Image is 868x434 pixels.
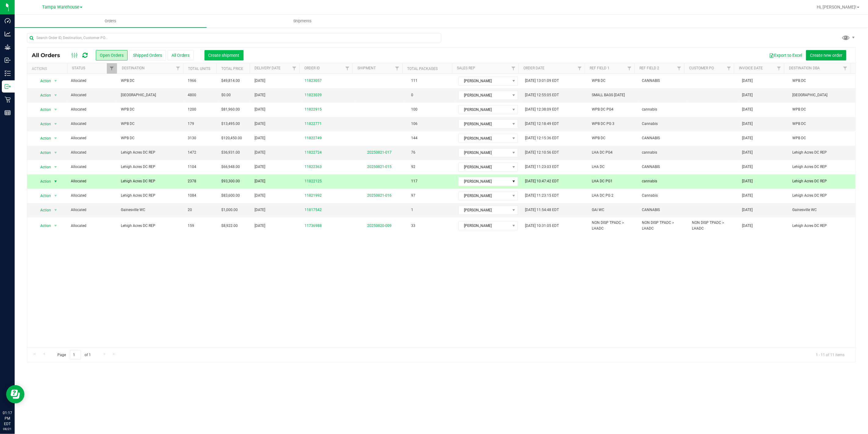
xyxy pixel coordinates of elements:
span: 144 [408,134,421,143]
span: select [52,120,60,128]
span: Allocated [71,193,114,199]
span: Gainesville WC [121,207,180,213]
span: [DATE] 12:55:05 EDT [525,92,559,98]
span: [DATE] 13:01:09 EDT [525,78,559,84]
span: Lehigh Acres DC REP [792,150,852,155]
span: Cannabis [642,121,658,127]
span: Lehigh Acres DC REP [792,193,852,199]
span: [DATE] [255,121,265,127]
a: Order ID [304,66,320,70]
a: Orders [15,15,207,27]
span: select [52,191,60,200]
span: CANNABIS [642,164,660,170]
span: select [52,206,60,214]
span: Allocated [71,78,114,84]
span: [DATE] 11:23:03 EDT [525,164,559,170]
span: Create new order [810,53,842,58]
inline-svg: Reports [5,110,11,116]
a: 11823057 [305,78,322,84]
span: Action [35,134,52,143]
span: [DATE] 10:31:05 EDT [525,223,559,229]
span: Allocated [71,223,114,229]
span: [DATE] [255,164,265,170]
span: select [52,77,60,85]
span: WPB DC [792,107,852,112]
p: 01:17 PM EDT [3,410,12,427]
iframe: Resource center [6,385,24,403]
button: Open Orders [96,50,128,60]
span: [PERSON_NAME] [459,134,510,143]
span: [DATE] 10:47:42 EDT [525,178,559,184]
span: $93,300.00 [221,178,240,184]
span: Shipments [285,18,320,24]
span: Allocated [71,92,114,98]
a: 20250821-015 [367,165,392,169]
span: select [52,221,60,230]
span: Page of 1 [52,350,96,359]
span: 111 [408,76,421,85]
span: [GEOGRAPHIC_DATA] [121,92,180,98]
span: $1,000.00 [221,207,238,213]
span: Action [35,221,52,230]
span: Gainesville WC [792,207,852,213]
span: Tampa Warehouse [42,5,79,10]
a: 20250821-017 [367,150,392,155]
span: select [52,163,60,171]
a: Customer PO [689,66,714,70]
a: Total Packages [407,67,438,71]
span: [DATE] [742,121,753,127]
span: 1472 [188,150,196,155]
span: [DATE] [742,135,753,141]
span: CANNABIS [642,78,660,84]
span: cannabis [642,107,657,112]
span: [DATE] [255,92,265,98]
span: [DATE] [742,178,753,184]
span: $66,948.00 [221,164,240,170]
span: [DATE] [742,193,753,199]
span: WPB DC [792,135,852,141]
span: Action [35,148,52,157]
span: 76 [408,148,419,157]
a: Filter [508,63,518,74]
a: Order Date [523,66,544,70]
span: $120,450.00 [221,135,242,141]
span: $49,814.00 [221,78,240,84]
span: 2378 [188,178,196,184]
span: Cannabis [642,193,658,199]
span: 1104 [188,164,196,170]
a: Filter [342,63,353,74]
span: 1 [408,206,417,214]
span: Lehigh Acres DC REP [792,164,852,170]
span: [DATE] [255,223,265,229]
span: Action [35,163,52,171]
span: WPB DC [121,135,180,141]
a: 11821992 [305,193,322,199]
span: 1 - 11 of 11 items [811,350,849,359]
span: select [52,105,60,114]
a: Filter [624,63,635,74]
span: [DATE] 12:15:36 EDT [525,135,559,141]
span: Action [35,177,52,186]
a: 11822363 [305,164,322,170]
a: 11823039 [305,92,322,98]
span: select [52,177,60,186]
span: 106 [408,119,421,128]
span: Hi, [PERSON_NAME]! [817,5,856,9]
span: 92 [408,162,419,171]
span: select [52,134,60,143]
span: Allocated [71,150,114,155]
span: [PERSON_NAME] [459,148,510,157]
span: $83,600.00 [221,193,240,199]
button: All Orders [168,50,194,60]
span: cannabis [642,150,657,155]
span: [DATE] [742,107,753,112]
a: Filter [575,63,585,74]
a: 20250821-016 [367,193,392,198]
span: [DATE] 12:18:49 EDT [525,121,559,127]
a: 11822771 [305,121,322,127]
span: [PERSON_NAME] [459,191,510,200]
a: Delivery Date [255,66,280,70]
span: All Orders [32,52,66,59]
a: 11822915 [305,107,322,112]
span: [PERSON_NAME] [459,163,510,171]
